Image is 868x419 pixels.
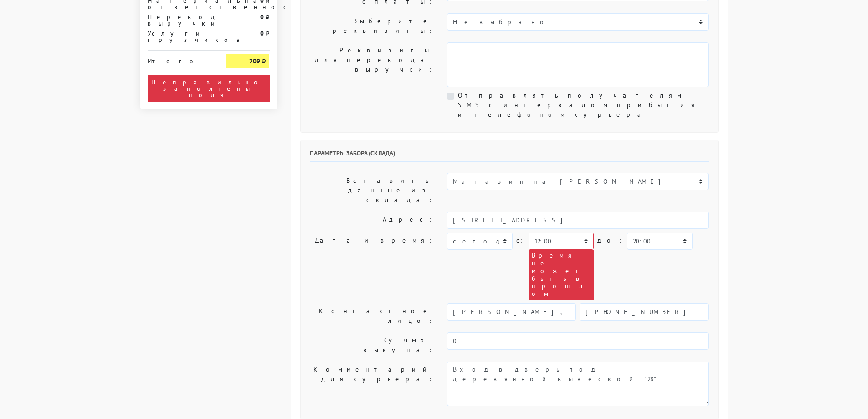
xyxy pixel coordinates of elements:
[303,362,441,406] label: Комментарий для курьера:
[303,332,441,358] label: Сумма выкупа:
[303,13,441,39] label: Выберите реквизиты:
[529,250,594,300] div: Время не может быть в прошлом
[447,303,576,321] input: Имя
[303,173,441,208] label: Вставить данные из склада:
[148,75,270,102] div: Неправильно заполнены поля
[303,233,441,300] label: Дата и время:
[516,233,525,248] label: c:
[597,233,623,248] label: до:
[260,29,264,37] strong: 0
[303,42,441,87] label: Реквизиты для перевода выручки:
[303,303,441,329] label: Контактное лицо:
[447,362,709,406] textarea: Вход в дверь под деревянной вывеской "28"
[580,303,709,321] input: Телефон
[310,150,709,162] h6: Параметры забора (склада)
[260,13,264,21] strong: 0
[148,54,213,64] div: Итого
[458,91,709,119] label: Отправлять получателям SMS с интервалом прибытия и телефоном курьера
[141,30,220,43] div: Услуги грузчиков
[249,57,260,65] strong: 709
[141,14,220,26] div: Перевод выручки
[303,212,441,229] label: Адрес:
